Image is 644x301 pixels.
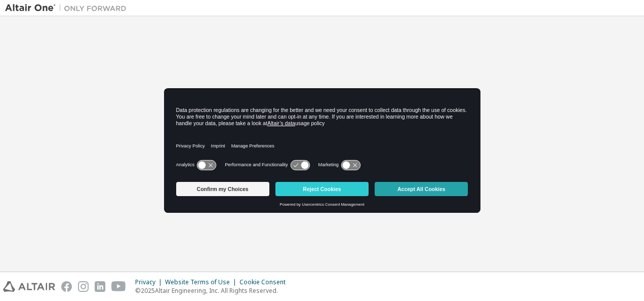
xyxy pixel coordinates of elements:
[111,281,126,292] img: youtube.svg
[239,278,292,286] div: Cookie Consent
[5,3,132,13] img: Altair One
[135,286,292,295] p: © 2025 Altair Engineering, Inc. All Rights Reserved.
[3,281,55,292] img: altair_logo.svg
[61,281,72,292] img: facebook.svg
[135,278,165,286] div: Privacy
[78,281,89,292] img: instagram.svg
[165,278,239,286] div: Website Terms of Use
[95,281,105,292] img: linkedin.svg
